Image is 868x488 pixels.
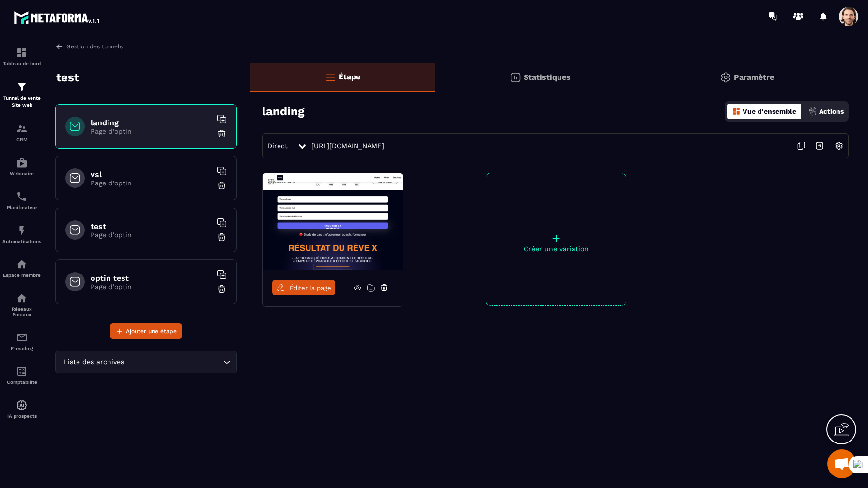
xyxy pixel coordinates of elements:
a: Gestion des tunnels [55,42,123,51]
img: automations [16,157,28,168]
img: email [16,332,28,343]
p: Paramètre [734,73,774,82]
img: automations [16,259,28,270]
img: automations [16,225,28,236]
p: Page d'optin [91,231,212,239]
img: formation [16,81,28,92]
img: formation [16,123,28,135]
p: Webinaire [2,171,41,176]
a: Éditer la page [272,280,335,295]
img: dashboard-orange.40269519.svg [732,107,741,116]
a: formationformationTunnel de vente Site web [2,74,41,116]
p: Tunnel de vente Site web [2,95,41,108]
img: setting-w.858f3a88.svg [830,137,848,155]
p: IA prospects [2,413,41,419]
a: [URL][DOMAIN_NAME] [311,142,384,150]
p: Page d'optin [91,179,212,187]
button: Ajouter une étape [110,323,182,339]
img: trash [217,181,227,190]
p: Page d'optin [91,283,212,290]
p: Page d'optin [91,127,212,135]
img: setting-gr.5f69749f.svg [720,72,731,83]
a: automationsautomationsWebinaire [2,150,41,183]
img: scheduler [16,191,28,202]
a: social-networksocial-networkRéseaux Sociaux [2,285,41,324]
input: Search for option [126,357,221,367]
p: Vue d'ensemble [743,107,796,115]
p: Espace membre [2,273,41,278]
img: accountant [16,366,28,377]
img: arrow [55,42,64,51]
span: Éditer la page [290,284,331,291]
p: + [486,231,626,245]
h3: landing [262,105,304,118]
a: automationsautomationsEspace membre [2,251,41,285]
img: bars-o.4a397970.svg [325,71,336,83]
img: automations [16,399,28,411]
a: formationformationCRM [2,116,41,150]
p: Comptabilité [2,380,41,385]
img: stats.20deebd0.svg [510,72,521,83]
img: trash [217,232,227,242]
p: E-mailing [2,346,41,351]
span: Ajouter une étape [126,326,177,336]
img: formation [16,47,28,59]
p: Créer une variation [486,245,626,253]
h6: vsl [91,170,212,179]
img: arrow-next.bcc2205e.svg [810,137,829,155]
p: test [56,68,79,87]
p: Automatisations [2,239,41,244]
div: Search for option [55,351,237,373]
span: Liste des archives [62,357,126,367]
p: Étape [339,72,360,81]
img: image [263,173,403,270]
span: Direct [267,142,288,150]
h6: optin test [91,274,212,283]
img: social-network [16,292,28,304]
a: automationsautomationsAutomatisations [2,217,41,251]
img: trash [217,129,227,138]
div: Mở cuộc trò chuyện [827,449,856,478]
p: Tableau de bord [2,61,41,66]
a: emailemailE-mailing [2,324,41,358]
p: Statistiques [524,73,571,82]
img: actions.d6e523a2.png [808,107,817,116]
a: accountantaccountantComptabilité [2,358,41,392]
img: trash [217,284,227,294]
h6: landing [91,118,212,127]
p: Réseaux Sociaux [2,306,41,317]
p: CRM [2,137,41,142]
img: logo [14,9,101,26]
h6: test [91,222,212,231]
p: Actions [819,107,844,115]
p: Planificateur [2,205,41,210]
a: formationformationTableau de bord [2,40,41,74]
a: schedulerschedulerPlanificateur [2,183,41,217]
